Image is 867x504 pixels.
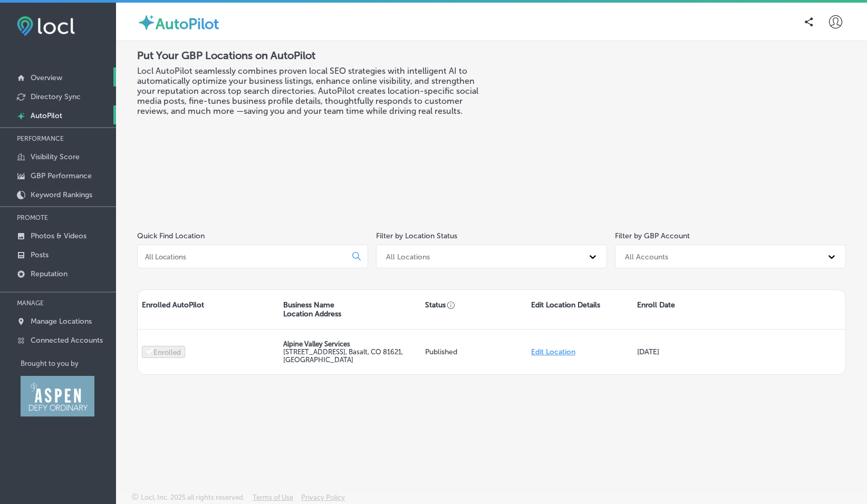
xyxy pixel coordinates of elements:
div: All Locations [386,252,430,261]
label: [STREET_ADDRESS] , Basalt, CO 81621, [GEOGRAPHIC_DATA] [283,348,403,364]
img: fda3e92497d09a02dc62c9cd864e3231.png [17,16,75,36]
iframe: Locl: AutoPilot Overview [562,49,846,208]
p: Manage Locations [31,317,92,326]
div: [DATE] [633,337,739,367]
p: Connected Accounts [31,336,103,345]
p: Brought to you by [21,360,116,367]
label: AutoPilot [156,15,219,33]
p: Keyword Rankings [31,190,92,199]
p: AutoPilot [31,111,62,120]
h2: Put Your GBP Locations on AutoPilot [137,49,492,62]
p: Visibility Score [31,152,80,161]
label: Filter by GBP Account [615,231,690,240]
img: Aspen [21,376,94,416]
p: Reputation [31,269,68,278]
button: Enrolled [142,346,185,358]
p: GBP Performance [31,171,92,180]
p: Overview [31,73,62,82]
div: All Accounts [625,252,668,261]
p: Directory Sync [31,92,81,101]
a: Edit Location [531,347,575,356]
label: Filter by Location Status [376,231,457,240]
div: Edit Location Details [527,290,633,329]
div: Status [421,290,527,329]
p: Photos & Videos [31,231,86,240]
div: Enrolled AutoPilot [138,290,279,329]
div: Business Name Location Address [279,290,420,329]
p: Posts [31,250,49,259]
div: Enroll Date [633,290,739,329]
img: autopilot-icon [137,13,156,32]
p: Published [425,347,523,356]
input: All Locations [144,252,344,261]
p: Locl, Inc. 2025 all rights reserved. [141,493,245,501]
label: Quick Find Location [137,231,205,240]
p: Alpine Valley Services [283,340,416,348]
h3: Locl AutoPilot seamlessly combines proven local SEO strategies with intelligent AI to automatical... [137,66,492,116]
